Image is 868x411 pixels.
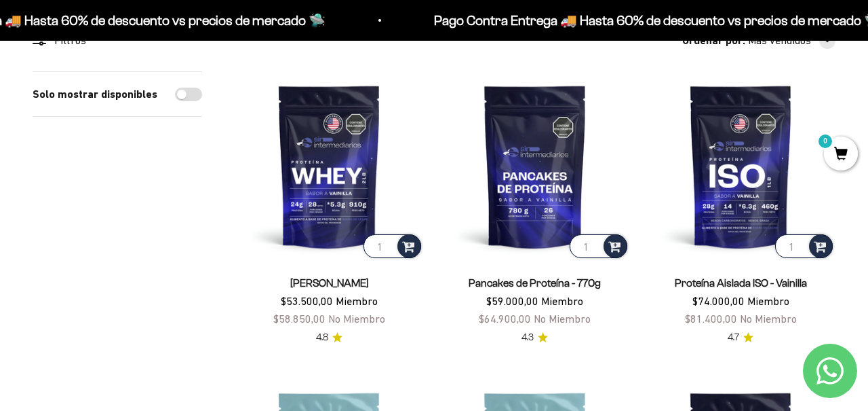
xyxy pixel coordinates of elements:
[748,32,835,50] button: Más vendidos
[33,32,202,50] div: Filtros
[316,330,342,345] a: 4.84.8 de 5.0 estrellas
[521,330,534,345] span: 4.3
[33,86,157,103] label: Solo mostrar disponibles
[692,295,745,307] span: $74.000,00
[748,32,811,50] span: Más vendidos
[273,312,325,325] span: $58.850,00
[290,277,369,289] a: [PERSON_NAME]
[521,330,548,345] a: 4.34.3 de 5.0 estrellas
[316,330,328,345] span: 4.8
[740,312,797,325] span: No Miembro
[747,295,789,307] span: Miembro
[281,295,333,307] span: $53.500,00
[534,312,591,325] span: No Miembro
[685,312,737,325] span: $81.400,00
[440,71,629,261] img: Pancakes de Proteína - 770g
[328,312,385,325] span: No Miembro
[479,312,531,325] span: $64.900,00
[675,277,807,289] a: Proteína Aislada ISO - Vainilla
[469,277,601,289] a: Pancakes de Proteína - 770g
[728,330,753,345] a: 4.74.7 de 5.0 estrellas
[336,295,378,307] span: Miembro
[817,133,833,149] mark: 0
[541,295,583,307] span: Miembro
[728,330,739,345] span: 4.7
[646,71,835,261] img: Proteína Aislada ISO - Vainilla
[235,71,424,261] img: Proteína Whey - Vainilla
[682,32,745,50] span: Ordenar por:
[824,147,858,162] a: 0
[486,295,538,307] span: $59.000,00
